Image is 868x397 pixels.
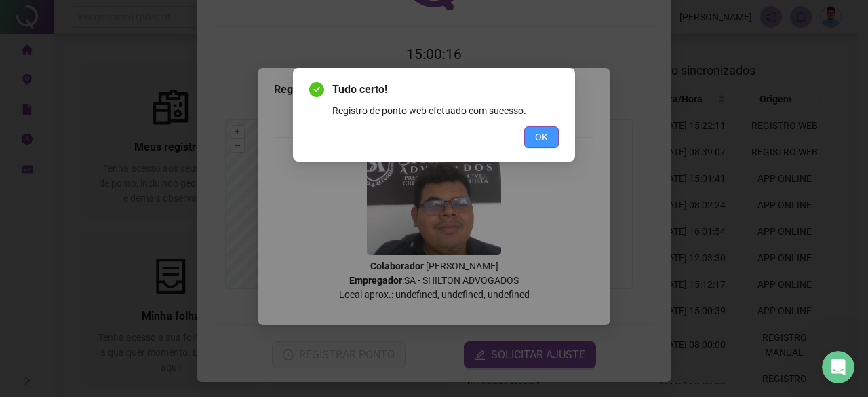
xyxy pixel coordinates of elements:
iframe: Intercom live chat [822,351,854,383]
span: check-circle [309,82,324,97]
span: Tudo certo! [332,81,559,98]
button: OK [524,126,559,148]
span: OK [535,130,548,145]
div: Registro de ponto web efetuado com sucesso. [332,103,559,118]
